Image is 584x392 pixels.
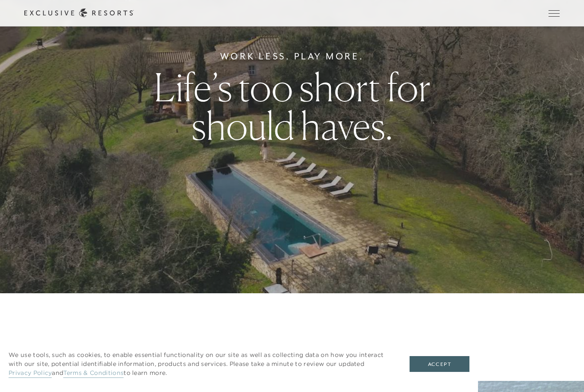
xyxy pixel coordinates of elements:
[9,369,52,378] a: Privacy Policy
[102,68,482,145] h1: Life’s too short for should haves.
[549,10,560,16] button: Open navigation
[220,50,364,63] h6: Work Less. Play More.
[9,351,392,377] p: We use tools, such as cookies, to enable essential functionality on our site as well as collectin...
[410,356,469,372] button: Accept
[63,369,124,378] a: Terms & Conditions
